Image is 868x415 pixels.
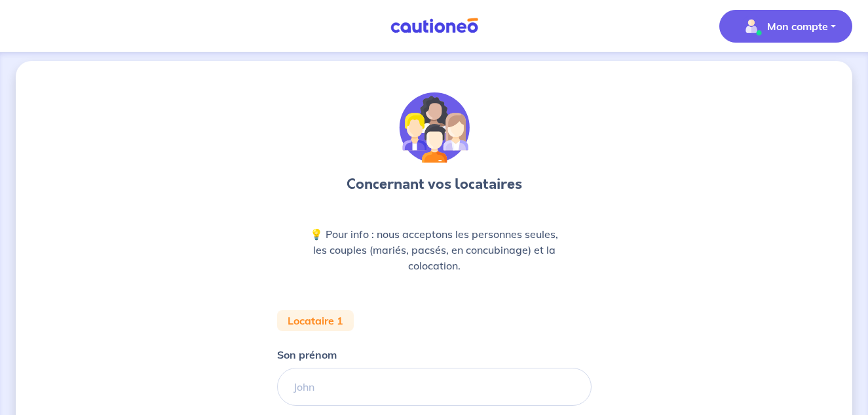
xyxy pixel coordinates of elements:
div: Locataire 1 [277,310,354,331]
h3: Concernant vos locataires [347,174,522,195]
input: John [277,368,592,406]
img: illu_tenants.svg [399,92,470,163]
p: Son prénom [277,347,337,363]
button: illu_account_valid_menu.svgMon compte [719,10,852,43]
img: illu_account_valid_menu.svg [741,16,762,37]
p: Mon compte [767,18,828,34]
img: Cautioneo [385,18,483,34]
p: 💡 Pour info : nous acceptons les personnes seules, les couples (mariés, pacsés, en concubinage) e... [309,226,560,273]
